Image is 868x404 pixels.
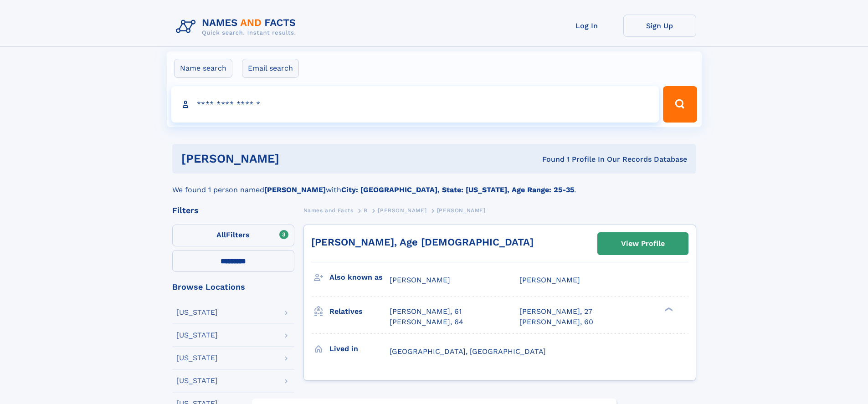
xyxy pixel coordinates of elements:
[172,225,294,246] label: Filters
[663,307,673,312] div: ❯
[174,59,232,78] label: Name search
[181,153,411,164] h1: [PERSON_NAME]
[437,207,486,214] span: [PERSON_NAME]
[550,15,623,37] a: Log In
[176,332,218,339] div: [US_STATE]
[216,230,226,239] span: All
[519,317,593,327] a: [PERSON_NAME], 60
[390,276,450,284] span: [PERSON_NAME]
[329,341,390,357] h3: Lived in
[172,15,303,39] img: Logo Names and Facts
[411,154,687,164] div: Found 1 Profile In Our Records Database
[171,86,659,123] input: search input
[519,307,592,317] a: [PERSON_NAME], 27
[329,304,390,319] h3: Relatives
[172,283,294,291] div: Browse Locations
[598,233,688,255] a: View Profile
[172,174,696,195] div: We found 1 person named with .
[176,377,218,384] div: [US_STATE]
[341,185,574,194] b: City: [GEOGRAPHIC_DATA], State: [US_STATE], Age Range: 25-35
[176,309,218,316] div: [US_STATE]
[621,233,665,254] div: View Profile
[176,354,218,362] div: [US_STATE]
[663,86,697,123] button: Search Button
[378,205,426,216] a: [PERSON_NAME]
[311,236,534,248] a: [PERSON_NAME], Age [DEMOGRAPHIC_DATA]
[364,205,368,216] a: B
[364,207,368,214] span: B
[264,185,326,194] b: [PERSON_NAME]
[242,59,299,78] label: Email search
[378,207,426,214] span: [PERSON_NAME]
[390,317,463,327] a: [PERSON_NAME], 64
[390,347,546,356] span: [GEOGRAPHIC_DATA], [GEOGRAPHIC_DATA]
[329,270,390,285] h3: Also known as
[390,307,462,317] a: [PERSON_NAME], 61
[623,15,696,37] a: Sign Up
[303,205,354,216] a: Names and Facts
[172,206,294,215] div: Filters
[519,276,580,284] span: [PERSON_NAME]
